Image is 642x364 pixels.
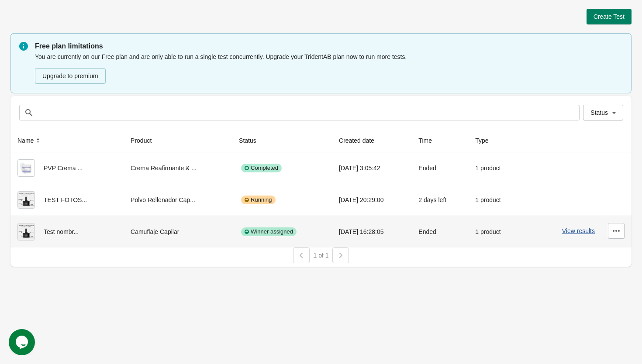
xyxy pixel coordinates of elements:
div: Winner assigned [241,227,297,236]
button: Create Test [587,9,632,24]
button: Upgrade to premium [35,68,106,84]
div: TEST FOTOS... [17,191,117,209]
div: [DATE] 20:29:00 [339,191,404,209]
button: Type [472,133,500,148]
div: [DATE] 3:05:42 [339,159,404,177]
p: Free plan limitations [35,41,623,52]
div: Test nombr... [17,223,117,240]
button: Status [583,105,623,120]
div: [DATE] 16:28:05 [339,223,404,240]
button: Created date [335,133,387,148]
div: 1 product [475,223,515,240]
div: Ended [418,159,461,177]
button: Status [235,133,269,148]
div: Polvo Rellenador Cap... [131,191,225,209]
div: 1 product [475,191,515,209]
div: Camuflaje Capilar [131,223,225,240]
button: Product [127,133,164,148]
div: PVP Crema ... [17,159,117,177]
div: You are currently on our Free plan and are only able to run a single test concurrently. Upgrade y... [35,52,623,85]
span: Create Test [594,13,625,20]
span: 1 of 1 [313,252,328,259]
div: Ended [418,223,461,240]
button: Time [415,133,444,148]
div: Running [241,196,275,204]
button: Name [14,133,46,148]
div: Completed [241,164,282,172]
div: Crema Reafirmante & ... [131,159,225,177]
div: 2 days left [418,191,461,209]
span: Status [590,109,608,116]
div: 1 product [475,159,515,177]
button: View results [562,227,595,234]
iframe: chat widget [9,329,37,355]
